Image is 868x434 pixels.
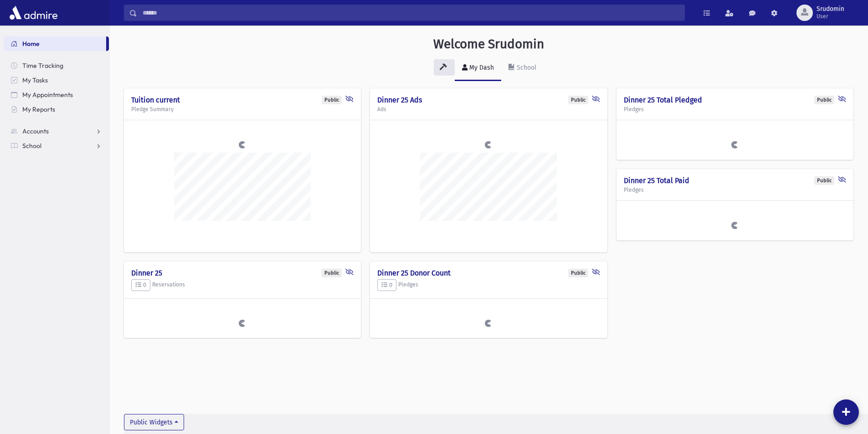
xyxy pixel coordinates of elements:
h4: Dinner 25 Donor Count [377,269,600,277]
button: 0 [131,279,150,291]
h5: Reservations [131,279,354,291]
h5: Pledges [624,187,846,193]
h5: Pledge Summary [131,106,354,112]
h5: Pledges [377,279,600,291]
div: Public [814,96,834,104]
span: Accounts [22,127,49,135]
div: School [515,64,536,71]
a: My Reports [4,102,109,117]
a: My Tasks [4,73,109,87]
button: Public Widgets [124,414,184,430]
span: Srudomin [817,5,844,13]
span: School [22,142,41,150]
h5: Pledges [624,106,846,112]
img: AdmirePro [7,4,60,22]
button: 0 [377,279,396,291]
div: Public [568,269,588,277]
div: My Dash [467,64,494,71]
a: Time Tracking [4,58,109,73]
span: 0 [381,281,392,288]
div: Public [322,96,342,104]
div: Public [568,96,588,104]
h4: Dinner 25 Total Pledged [624,96,846,104]
span: My Tasks [22,76,48,84]
a: Accounts [4,124,109,138]
span: Time Tracking [22,61,63,70]
a: School [4,138,109,153]
h4: Dinner 25 Ads [377,96,600,104]
span: My Reports [22,105,55,113]
a: School [501,56,544,81]
h3: Welcome Srudomin [433,36,544,52]
h4: Tuition current [131,96,354,104]
h4: Dinner 25 Total Paid [624,176,846,185]
h5: Ads [377,106,600,112]
div: Public [322,269,342,277]
a: My Appointments [4,87,109,102]
span: 0 [135,281,146,288]
span: User [817,13,844,20]
h4: Dinner 25 [131,269,354,277]
a: My Dash [455,56,501,81]
div: Public [814,176,834,185]
span: Home [22,40,40,48]
input: Search [137,5,684,21]
a: Home [4,36,106,51]
span: My Appointments [22,91,73,99]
